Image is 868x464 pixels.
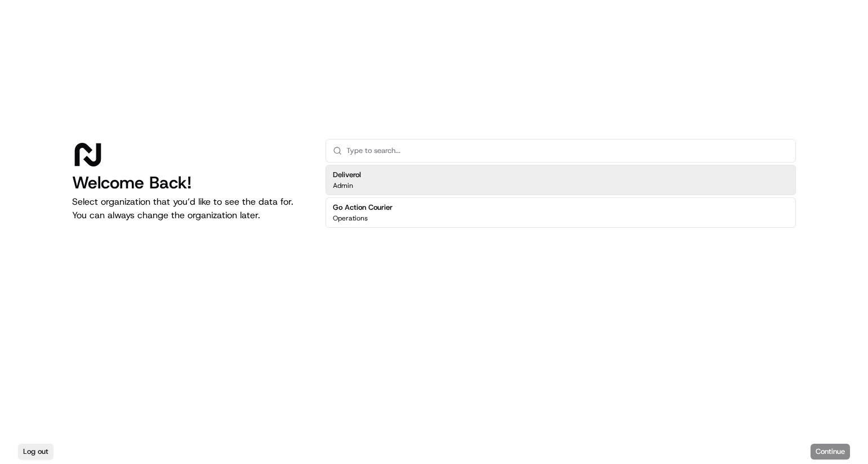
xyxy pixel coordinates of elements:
[333,181,353,190] p: Admin
[72,195,308,222] p: Select organization that you’d like to see the data for. You can always change the organization l...
[326,163,796,230] div: Suggestions
[333,214,368,223] p: Operations
[72,173,308,193] h1: Welcome Back!
[333,202,393,213] h2: Go Action Courier
[333,170,361,180] h2: Deliverol
[346,139,789,162] input: Type to search...
[18,444,54,460] button: Log out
